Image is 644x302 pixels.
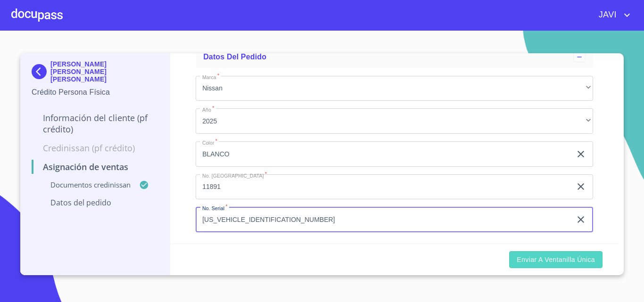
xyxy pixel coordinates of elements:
[32,60,158,87] div: [PERSON_NAME] [PERSON_NAME] [PERSON_NAME]
[50,60,158,83] p: [PERSON_NAME] [PERSON_NAME] [PERSON_NAME]
[32,180,139,189] p: Documentos CrediNissan
[196,108,593,134] div: 2025
[32,87,158,98] p: Crédito Persona Física
[196,76,593,101] div: Nissan
[203,53,266,61] span: Datos del pedido
[575,214,586,225] button: clear input
[517,254,595,266] span: Enviar a Ventanilla única
[32,64,50,79] img: Docupass spot blue
[32,112,158,135] p: Información del cliente (PF crédito)
[575,181,586,192] button: clear input
[32,142,158,154] p: Credinissan (PF crédito)
[592,8,633,23] button: account of current user
[32,161,158,172] p: Asignación de Ventas
[32,197,158,208] p: Datos del pedido
[575,148,586,160] button: clear input
[509,251,603,269] button: Enviar a Ventanilla única
[592,8,621,23] span: JAVI
[196,46,593,68] div: Datos del pedido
